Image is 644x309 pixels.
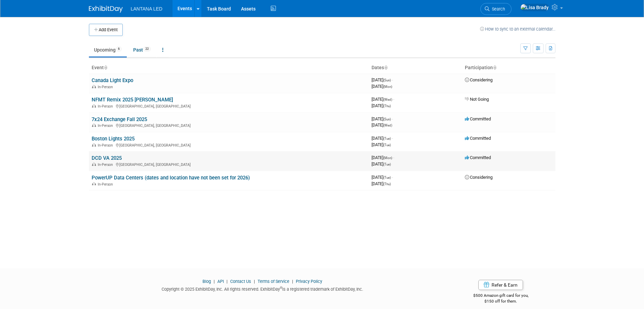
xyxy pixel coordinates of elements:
span: [DATE] [372,84,392,89]
th: Event [89,62,369,74]
a: Search [480,3,511,15]
span: Committed [465,136,491,141]
span: In-Person [98,182,115,187]
span: 6 [116,46,122,52]
span: In-Person [98,162,115,167]
a: Privacy Policy [296,279,322,284]
a: How to sync to an external calendar... [480,26,555,32]
span: | [225,279,229,284]
span: [DATE] [372,97,394,102]
span: [DATE] [372,103,391,108]
span: (Tue) [383,162,391,166]
img: Lisa Brady [520,4,549,11]
span: - [393,155,394,160]
a: PowerUP Data Centers (dates and location have not been set for 2026) [92,175,250,181]
a: Sort by Event Name [104,65,107,70]
span: [DATE] [372,77,393,82]
span: [DATE] [372,116,393,121]
span: [DATE] [372,175,393,180]
span: In-Person [98,85,115,89]
span: (Tue) [383,137,391,140]
button: Add Event [89,24,123,36]
span: [DATE] [372,155,394,160]
img: In-Person Event [92,162,96,166]
img: In-Person Event [92,85,96,88]
a: Canada Light Expo [92,77,133,83]
span: In-Person [98,143,115,148]
span: Committed [465,155,491,160]
img: In-Person Event [92,123,96,127]
span: - [392,116,393,121]
span: - [392,175,393,180]
span: 22 [143,46,151,52]
span: | [252,279,257,284]
span: Considering [465,77,493,82]
span: [DATE] [372,136,393,141]
a: Contact Us [230,279,251,284]
a: DCD VA 2025 [92,155,122,161]
span: Considering [465,175,493,180]
sup: ® [280,286,282,290]
span: LANTANA LED [131,6,163,12]
div: Copyright © 2025 ExhibitDay, Inc. All rights reserved. ExhibitDay is a registered trademark of Ex... [89,285,436,292]
span: (Mon) [383,156,392,160]
div: $150 off for them. [446,298,555,304]
img: In-Person Event [92,143,96,147]
img: In-Person Event [92,104,96,108]
span: (Wed) [383,98,392,101]
span: (Thu) [383,182,391,186]
div: [GEOGRAPHIC_DATA], [GEOGRAPHIC_DATA] [92,161,366,167]
span: (Sun) [383,78,391,82]
span: (Mon) [383,85,392,89]
div: $500 Amazon gift card for you, [446,288,555,304]
th: Dates [369,62,462,74]
a: Blog [202,279,211,284]
a: Upcoming6 [89,43,127,56]
a: API [217,279,224,284]
a: NFMT Remix 2025 [PERSON_NAME] [92,97,173,103]
a: 7x24 Exchange Fall 2025 [92,116,147,122]
th: Participation [462,62,555,74]
span: [DATE] [372,161,391,167]
span: | [290,279,295,284]
span: (Thu) [383,104,391,108]
a: Boston Lights 2025 [92,136,135,142]
div: [GEOGRAPHIC_DATA], [GEOGRAPHIC_DATA] [92,103,366,109]
a: Past22 [128,43,156,56]
div: [GEOGRAPHIC_DATA], [GEOGRAPHIC_DATA] [92,122,366,128]
a: Refer & Earn [478,280,523,290]
span: - [392,136,393,141]
span: [DATE] [372,142,391,147]
span: | [212,279,216,284]
a: Sort by Start Date [384,65,387,70]
span: (Wed) [383,123,392,127]
a: Sort by Participation Type [493,65,496,70]
span: - [392,77,393,82]
span: Committed [465,116,491,121]
span: [DATE] [372,122,392,128]
span: Not Going [465,97,489,102]
a: Terms of Service [258,279,289,284]
span: (Tue) [383,176,391,179]
span: - [393,97,394,102]
img: In-Person Event [92,182,96,186]
span: [DATE] [372,181,391,186]
span: Search [490,6,505,12]
span: In-Person [98,104,115,109]
span: (Tue) [383,143,391,147]
span: (Sun) [383,117,391,121]
span: In-Person [98,123,115,128]
div: [GEOGRAPHIC_DATA], [GEOGRAPHIC_DATA] [92,142,366,148]
img: ExhibitDay [89,6,123,13]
